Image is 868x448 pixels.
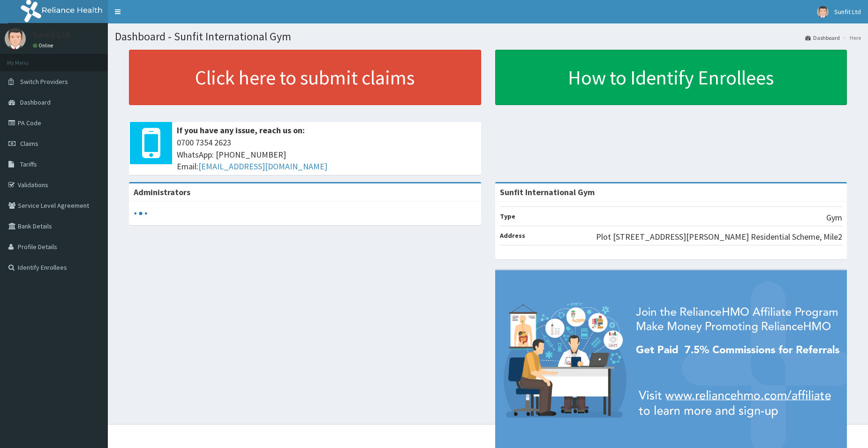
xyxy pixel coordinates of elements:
[20,98,51,106] span: Dashboard
[177,137,476,173] span: 0700 7354 2623 WhatsApp: [PHONE_NUMBER] Email:
[115,30,861,43] h1: Dashboard - Sunfit International Gym
[500,231,525,240] b: Address
[134,206,148,220] svg: audio-loading
[817,6,829,18] img: User Image
[596,231,842,243] p: Plot [STREET_ADDRESS][PERSON_NAME] Residential Scheme, Mile2
[198,161,327,172] a: [EMAIL_ADDRESS][DOMAIN_NAME]
[134,187,190,197] b: Administrators
[20,77,68,86] span: Switch Providers
[500,187,595,197] strong: Sunfit International Gym
[805,34,840,42] a: Dashboard
[834,8,861,16] span: Sunfit Ltd
[33,42,55,49] a: Online
[495,50,847,105] a: How to Identify Enrollees
[20,139,38,148] span: Claims
[129,50,481,105] a: Click here to submit claims
[177,125,305,136] b: If you have any issue, reach us on:
[500,212,515,220] b: Type
[5,28,26,49] img: User Image
[841,34,861,42] li: Here
[33,30,70,39] p: Sunfit Ltd
[20,160,37,168] span: Tariffs
[826,212,842,224] p: Gym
